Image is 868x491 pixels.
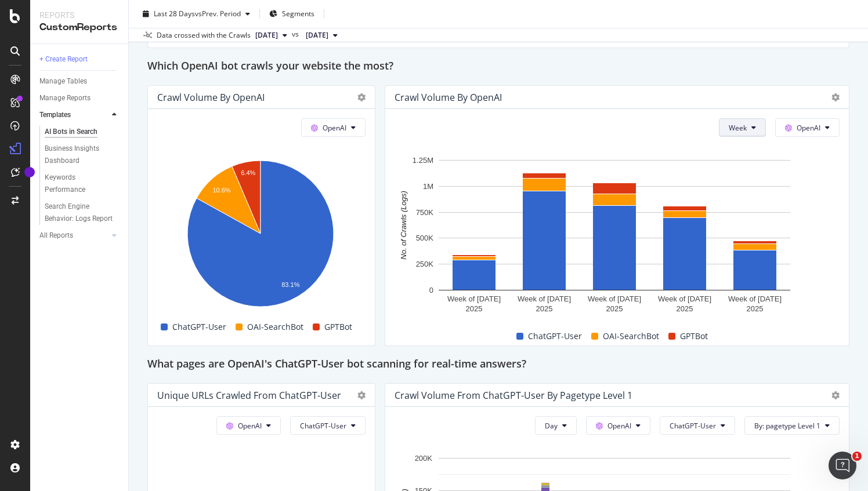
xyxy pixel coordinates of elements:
text: Week of [DATE] [588,294,641,303]
span: ChatGPT-User [300,421,346,431]
svg: A chart. [395,154,834,317]
div: + Create Report [39,53,88,66]
text: 2025 [536,304,552,313]
a: AI Bots in Search [45,126,120,138]
text: 2025 [606,304,623,313]
div: Data crossed with the Crawls [157,30,251,41]
text: No. of Crawls (Logs) [399,191,408,260]
span: 2025 Sep. 24th [255,30,278,41]
h2: What pages are OpenAI's ChatGPT-User bot scanning for real-time answers? [147,355,526,374]
button: OpenAI [586,416,650,435]
text: 1M [423,182,433,191]
text: 2025 [676,304,693,313]
button: Last 28 DaysvsPrev. Period [138,5,255,23]
div: Search Engine Behavior: Logs Report [45,201,113,225]
text: 10.6% [212,187,230,194]
span: ChatGPT-User [528,329,582,343]
a: Business Insights Dashboard [45,143,120,167]
div: Crawl Volume by OpenAIOpenAIA chart.ChatGPT-UserOAI-SearchBotGPTBot [147,85,375,346]
text: Week of [DATE] [658,294,711,303]
button: [DATE] [251,28,292,42]
text: 2025 [465,304,482,313]
iframe: Intercom live chat [829,452,856,479]
text: 2025 [746,304,763,313]
span: GPTBot [680,329,708,343]
span: Segments [282,9,314,19]
button: OpenAI [301,118,366,137]
button: ChatGPT-User [660,416,735,435]
button: OpenAI [216,416,281,435]
div: Unique URLs Crawled from ChatGPT-User [157,390,341,401]
a: Templates [39,109,108,121]
text: 1.25M [413,156,433,165]
a: Keywords Performance [45,172,120,196]
a: Manage Reports [39,92,120,104]
text: Week of [DATE] [518,294,571,303]
span: OpenAI [238,421,262,431]
a: + Create Report [39,53,120,66]
div: Templates [39,109,71,121]
div: Crawl Volume by OpenAI [395,92,502,103]
div: CustomReports [39,21,119,34]
text: Week of [DATE] [447,294,501,303]
text: 6.4% [241,170,255,177]
button: Segments [265,5,319,23]
svg: A chart. [157,154,363,317]
div: What pages are OpenAI's ChatGPT-User bot scanning for real-time answers? [147,355,849,374]
span: OAI-SearchBot [247,320,303,334]
text: 83.1% [281,281,299,288]
span: 2025 Aug. 27th [306,30,328,41]
button: Day [535,416,577,435]
text: 500K [415,234,433,243]
div: Manage Tables [39,75,87,88]
button: ChatGPT-User [290,416,366,435]
button: OpenAI [775,118,840,137]
div: AI Bots in Search [45,126,97,138]
div: Keywords Performance [45,172,110,196]
text: 250K [415,260,433,269]
span: vs [292,29,301,39]
span: OpenAI [607,421,631,431]
span: ChatGPT-User [670,421,716,431]
div: Crawl Volume from ChatGPT-User by pagetype Level 1 [395,390,632,401]
div: Manage Reports [39,92,91,104]
text: 200K [414,454,432,463]
span: vs Prev. Period [195,9,241,19]
h2: Which OpenAI bot crawls your website the most? [147,57,393,76]
span: Last 28 Days [154,9,195,19]
span: GPTBot [324,320,352,334]
span: Day [545,421,558,431]
div: Tooltip anchor [24,167,35,177]
span: Week [729,123,747,133]
text: 0 [429,286,433,294]
button: [DATE] [301,28,342,42]
a: Search Engine Behavior: Logs Report [45,201,120,225]
div: Crawl Volume by OpenAIWeekOpenAIA chart.ChatGPT-UserOAI-SearchBotGPTBot [385,85,849,346]
div: Which OpenAI bot crawls your website the most? [147,57,849,76]
div: All Reports [39,230,73,242]
div: Reports [39,9,119,21]
div: Crawl Volume by OpenAI [157,92,265,103]
span: OAI-SearchBot [603,329,659,343]
text: Week of [DATE] [728,294,782,303]
a: Manage Tables [39,75,120,88]
button: By: pagetype Level 1 [744,416,840,435]
text: 750K [415,208,433,217]
div: Business Insights Dashboard [45,143,111,167]
span: 1 [852,452,862,461]
span: OpenAI [797,123,820,133]
span: ChatGPT-User [172,320,226,334]
span: By: pagetype Level 1 [754,421,820,431]
span: OpenAI [323,123,346,133]
a: All Reports [39,230,108,242]
button: Week [719,118,766,137]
